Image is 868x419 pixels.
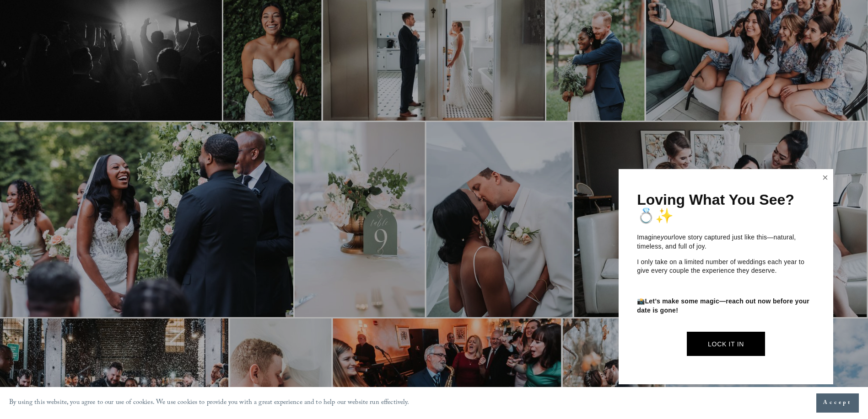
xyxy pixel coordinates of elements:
[818,170,832,185] a: Close
[637,297,811,314] strong: Let’s make some magic—reach out now before your date is gone!
[637,233,815,251] p: Imagine love story captured just like this—natural, timeless, and full of joy.
[687,332,765,356] a: Lock It In
[816,393,859,413] button: Accept
[637,297,815,315] p: 📸
[637,258,815,276] p: I only take on a limited number of weddings each year to give every couple the experience they de...
[637,192,815,224] h1: Loving What You See? 💍✨
[661,233,674,241] em: your
[9,397,410,410] p: By using this website, you agree to our use of cookies. We use cookies to provide you with a grea...
[823,398,852,408] span: Accept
